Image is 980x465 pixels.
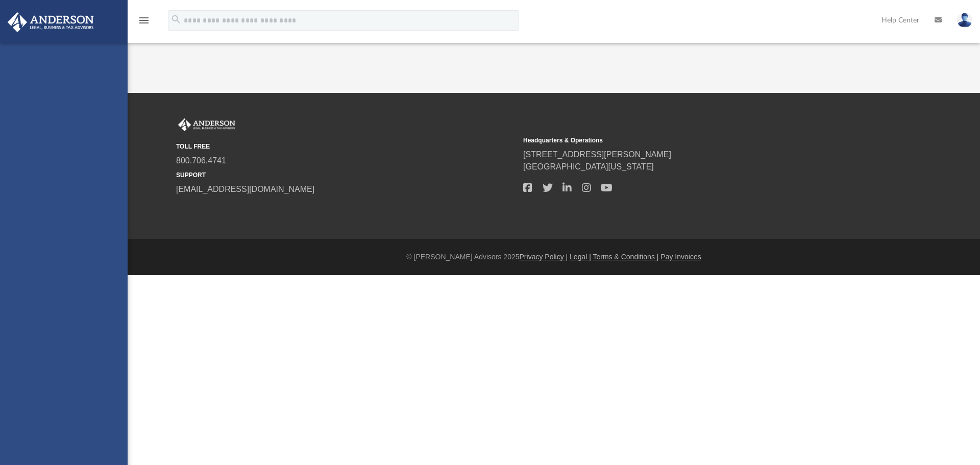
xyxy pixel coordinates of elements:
small: SUPPORT [176,170,516,180]
a: [GEOGRAPHIC_DATA][US_STATE] [523,162,654,171]
a: [STREET_ADDRESS][PERSON_NAME] [523,150,671,159]
a: menu [138,19,150,27]
i: menu [138,14,150,27]
small: TOLL FREE [176,142,516,151]
a: Pay Invoices [660,253,701,261]
a: Terms & Conditions | [593,253,659,261]
img: Anderson Advisors Platinum Portal [5,12,97,32]
img: User Pic [957,13,972,28]
a: Privacy Policy | [520,253,568,261]
i: search [170,14,182,25]
a: [EMAIL_ADDRESS][DOMAIN_NAME] [176,185,314,193]
div: © [PERSON_NAME] Advisors 2025 [128,252,980,262]
img: Anderson Advisors Platinum Portal [176,118,237,132]
a: 800.706.4741 [176,156,226,165]
small: Headquarters & Operations [523,136,863,145]
a: Legal | [570,253,591,261]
